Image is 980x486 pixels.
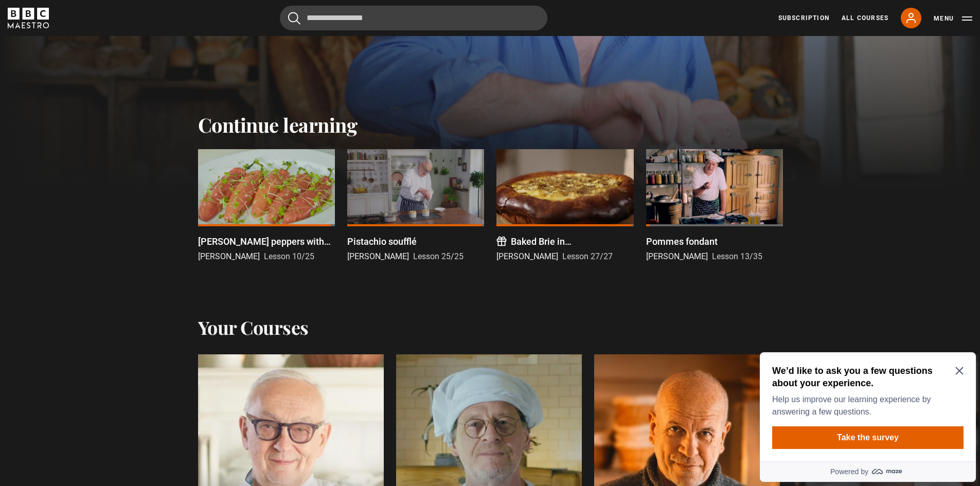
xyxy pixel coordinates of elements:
p: [PERSON_NAME] peppers with piperade stuffing [198,235,335,248]
p: Help us improve our learning experience by answering a few questions. [16,45,204,70]
button: Close Maze Prompt [200,19,208,27]
button: Submit the search query [288,12,300,25]
a: All Courses [842,13,888,23]
button: Toggle navigation [934,13,972,24]
svg: BBC Maestro [8,8,49,28]
span: [PERSON_NAME] [198,251,260,261]
span: Lesson 10/25 [264,251,314,261]
button: Take the survey [16,78,208,101]
span: [PERSON_NAME] [646,251,708,261]
div: Optional study invitation [4,4,220,134]
input: Search [280,6,547,30]
h2: Your Courses [198,316,309,338]
a: [PERSON_NAME] peppers with piperade stuffing [PERSON_NAME] Lesson 10/25 [198,149,335,263]
span: [PERSON_NAME] [347,251,409,261]
p: Pistachio soufflé [347,235,417,248]
p: Baked Brie in [GEOGRAPHIC_DATA] [511,235,633,248]
span: Lesson 13/35 [712,251,762,261]
a: Subscription [778,13,829,23]
a: Pommes fondant [PERSON_NAME] Lesson 13/35 [646,149,783,263]
span: Lesson 27/27 [562,251,613,261]
a: Pistachio soufflé [PERSON_NAME] Lesson 25/25 [347,149,484,263]
h2: We’d like to ask you a few questions about your experience. [16,16,204,41]
h2: Continue learning [198,113,782,137]
span: Lesson 25/25 [413,251,464,261]
span: [PERSON_NAME] [496,251,558,261]
a: Baked Brie in [GEOGRAPHIC_DATA] [PERSON_NAME] Lesson 27/27 [496,149,633,263]
p: Pommes fondant [646,235,718,248]
a: Powered by maze [4,113,220,134]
